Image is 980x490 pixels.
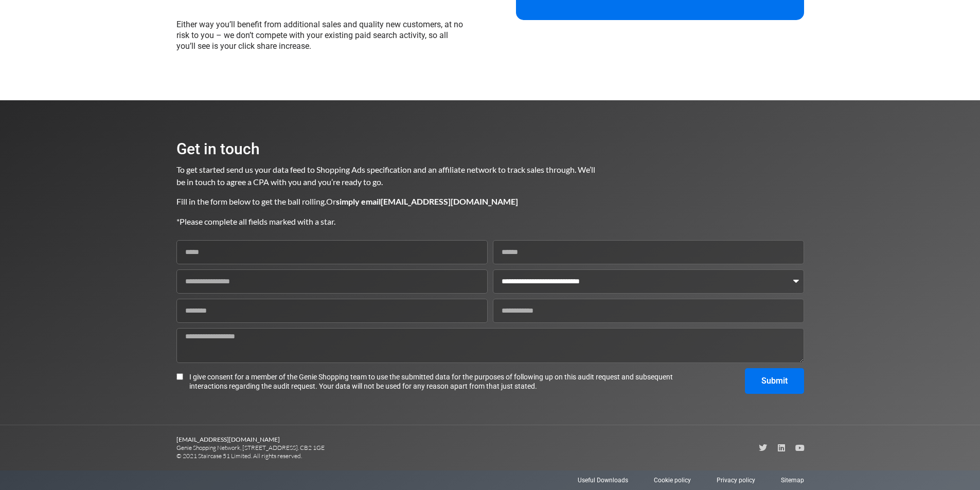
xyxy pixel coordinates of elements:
[654,476,691,485] a: Cookie policy
[326,196,518,206] span: Or
[176,20,463,51] span: Either way you’ll benefit from additional sales and quality new customers, at no risk to you – we...
[761,377,788,385] span: Submit
[176,215,596,228] p: *Please complete all fields marked with a star.
[176,165,597,187] span: To get started send us your data feed to Shopping Ads specification and an affiliate network to t...
[745,368,804,394] button: Submit
[176,435,490,460] p: Genie Shopping Network, [STREET_ADDRESS]. CB2 1GE © 2021 Staircase 51 Limited. All rights reserved.
[578,476,628,485] a: Useful Downloads
[176,435,280,443] b: [EMAIL_ADDRESS][DOMAIN_NAME]
[781,476,804,485] a: Sitemap
[717,476,755,485] a: Privacy policy
[336,196,518,206] b: simply email [EMAIL_ADDRESS][DOMAIN_NAME]
[176,141,596,157] h2: Get in touch
[189,372,678,391] span: I give consent for a member of the Genie Shopping team to use the submitted data for the purposes...
[176,196,326,206] span: Fill in the form below to get the ball rolling.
